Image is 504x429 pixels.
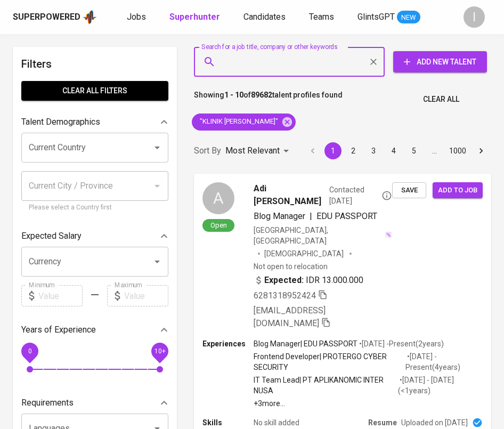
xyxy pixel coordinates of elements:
p: • [DATE] - Present ( 2 years ) [357,338,444,349]
b: Expected: [264,274,304,287]
a: Jobs [127,11,148,24]
p: Most Relevant [225,144,280,157]
a: GlintsGPT NEW [357,11,420,24]
button: Go to next page [473,142,490,159]
span: Clear All [423,93,459,106]
button: Add to job [433,182,483,199]
span: | [310,210,312,223]
p: No skill added [254,417,299,428]
span: Save [397,184,421,197]
p: Not open to relocation [254,261,328,272]
span: [DEMOGRAPHIC_DATA] [264,248,345,259]
p: Expected Salary [21,230,82,242]
p: Frontend Developer | PROTERGO CYBER SECURITY [254,351,405,373]
span: Open [206,221,231,230]
h6: Filters [21,55,168,72]
button: Go to page 1000 [446,142,469,159]
div: "KLINIK [PERSON_NAME]" [192,114,296,131]
b: Superhunter [169,12,220,22]
span: NEW [397,12,420,23]
p: Sort By [194,144,221,157]
b: 89682 [251,91,272,99]
div: … [426,145,443,156]
span: Add New Talent [402,55,478,69]
button: Clear All [419,90,464,109]
nav: pagination navigation [303,142,491,159]
span: 0 [28,347,31,355]
p: Experiences [202,338,254,349]
div: Requirements [21,392,168,414]
p: Years of Experience [21,323,96,336]
span: EDU PASSPORT [316,211,377,221]
button: Go to page 3 [365,142,382,159]
a: Superhunter [169,11,222,24]
button: Go to page 2 [345,142,362,159]
button: page 1 [324,142,342,159]
span: Add to job [438,184,477,197]
p: Showing of talent profiles found [194,90,343,109]
span: Clear All filters [30,84,160,98]
span: Blog Manager [254,211,305,221]
button: Add New Talent [393,51,487,72]
span: 6281318952424 [254,290,316,301]
img: app logo [83,9,97,25]
span: 10+ [154,347,165,355]
p: • [DATE] - Present ( 4 years ) [405,351,483,373]
p: Resume [368,417,397,428]
a: Superpoweredapp logo [13,9,97,25]
div: Talent Demographics [21,111,168,133]
div: I [464,6,485,28]
div: IDR 13.000.000 [254,274,363,287]
div: Expected Salary [21,225,168,247]
input: Value [124,285,168,306]
div: Years of Experience [21,319,168,341]
span: Teams [309,12,334,22]
p: • [DATE] - [DATE] ( <1 years ) [398,375,483,396]
button: Go to page 5 [405,142,422,159]
p: Please select a Country first [29,203,161,213]
p: IT Team Lead | PT APLIKANOMIC INTER NUSA [254,375,398,396]
button: Open [150,254,165,269]
a: Teams [309,11,336,24]
span: Adi [PERSON_NAME] [254,182,325,208]
p: Talent Demographics [21,116,100,128]
span: [EMAIL_ADDRESS][DOMAIN_NAME] [254,305,326,328]
button: Open [150,140,165,155]
b: 1 - 10 [224,91,243,99]
p: Skills [202,417,254,428]
p: Blog Manager | EDU PASSPORT [254,338,357,349]
span: Candidates [243,12,286,22]
div: [GEOGRAPHIC_DATA], [GEOGRAPHIC_DATA] [254,225,392,246]
a: Candidates [243,11,288,24]
button: Clear [366,54,381,69]
button: Save [392,182,426,199]
img: magic_wand.svg [385,231,392,239]
span: GlintsGPT [357,12,395,22]
span: Contacted [DATE] [329,184,392,206]
button: Clear All filters [21,81,168,101]
input: Value [38,285,83,306]
button: Go to page 4 [385,142,402,159]
div: A [202,182,234,214]
p: +3 more ... [254,398,483,409]
p: Uploaded on [DATE] [401,417,468,428]
div: Most Relevant [225,141,292,161]
span: "KLINIK [PERSON_NAME]" [192,117,284,127]
p: Requirements [21,396,74,409]
div: Superpowered [13,11,80,23]
svg: By Batam recruiter [381,190,392,201]
span: Jobs [127,12,146,22]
